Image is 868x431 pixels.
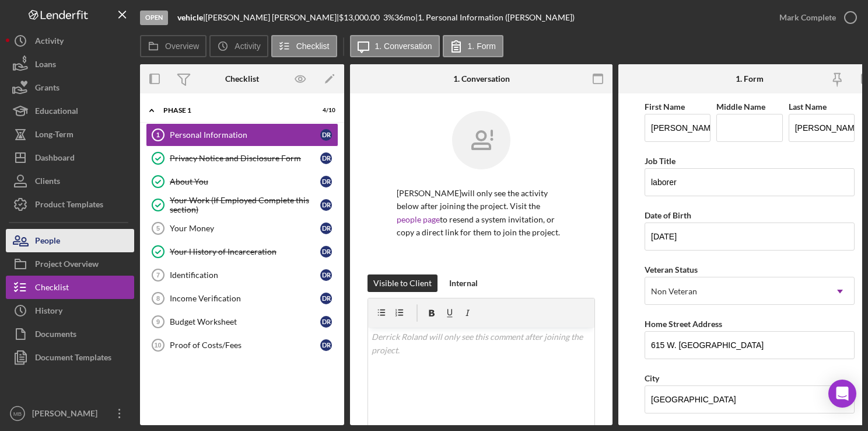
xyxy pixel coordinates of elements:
button: Overview [140,35,206,57]
label: Activity [235,41,260,51]
button: 1. Conversation [350,35,440,57]
div: 3 % [383,13,394,22]
button: Loans [6,53,134,76]
tspan: 9 [156,318,160,325]
button: Clients [6,169,134,193]
a: 8Income VerificationDR [146,287,338,310]
div: Checklist [225,74,259,84]
div: D R [320,269,332,281]
button: Dashboard [6,146,134,169]
label: Middle Name [716,102,765,112]
a: people page [397,214,440,224]
button: Checklist [6,276,134,299]
tspan: 10 [154,342,161,349]
label: Last Name [789,102,827,112]
div: [PERSON_NAME] [29,402,105,428]
div: | 1. Personal Information ([PERSON_NAME]) [415,13,575,22]
button: Project Overview [6,252,134,276]
div: Loans [35,53,56,79]
div: Phase 1 [163,107,306,114]
div: Your Money [170,224,320,233]
a: 7IdentificationDR [146,263,338,287]
label: 1. Form [468,41,496,51]
a: 9Budget WorksheetDR [146,310,338,333]
a: Document Templates [6,346,134,369]
b: vehicle [177,12,203,22]
text: MB [13,411,22,417]
div: [PERSON_NAME] [PERSON_NAME] | [205,13,339,22]
div: 4 / 10 [314,107,335,114]
a: 1Personal InformationDR [146,123,338,147]
div: Personal Information [170,130,320,140]
div: Open [140,11,168,25]
label: First Name [645,102,685,112]
div: D R [320,152,332,164]
a: 5Your MoneyDR [146,217,338,240]
tspan: 8 [156,295,160,302]
div: Documents [35,322,76,349]
a: About YouDR [146,170,338,193]
button: 1. Form [443,35,503,57]
div: Proof of Costs/Fees [170,340,320,350]
p: [PERSON_NAME] will only see the activity below after joining the project. Visit the to resend a s... [397,187,566,239]
label: Date of Birth [645,210,691,220]
button: Product Templates [6,193,134,216]
button: Checklist [271,35,337,57]
div: Non Veteran [651,287,697,296]
button: People [6,229,134,252]
div: $13,000.00 [339,13,383,22]
button: Grants [6,76,134,99]
div: Your Work (If Employed Complete this section) [170,196,320,214]
a: Your Work (If Employed Complete this section)DR [146,193,338,217]
div: D R [320,176,332,187]
div: 1. Conversation [453,74,510,84]
div: | [177,13,205,22]
div: D R [320,293,332,304]
button: Activity [6,29,134,53]
button: Educational [6,99,134,123]
button: Documents [6,322,134,346]
div: D R [320,223,332,234]
button: Long-Term [6,123,134,146]
label: Home Street Address [645,319,722,329]
div: Dashboard [35,146,75,172]
button: MB[PERSON_NAME] [6,402,134,425]
button: Internal [443,274,484,292]
button: History [6,299,134,322]
div: Activity [35,29,64,55]
label: Checklist [296,41,330,51]
div: Checklist [35,276,69,302]
div: Internal [449,274,478,292]
a: 10Proof of Costs/FeesDR [146,333,338,357]
div: Income Verification [170,294,320,303]
div: Open Intercom Messenger [828,380,856,408]
div: Identification [170,270,320,280]
div: History [35,299,62,325]
div: D R [320,316,332,328]
label: Overview [165,41,199,51]
div: D R [320,246,332,258]
tspan: 7 [156,272,160,279]
div: Educational [35,99,78,126]
label: 1. Conversation [375,41,432,51]
button: Activity [209,35,268,57]
div: Project Overview [35,252,99,279]
div: 36 mo [394,13,415,22]
button: Mark Complete [768,6,862,29]
div: People [35,229,60,255]
div: Mark Complete [779,6,836,29]
button: Visible to Client [367,274,437,292]
tspan: 5 [156,225,160,232]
